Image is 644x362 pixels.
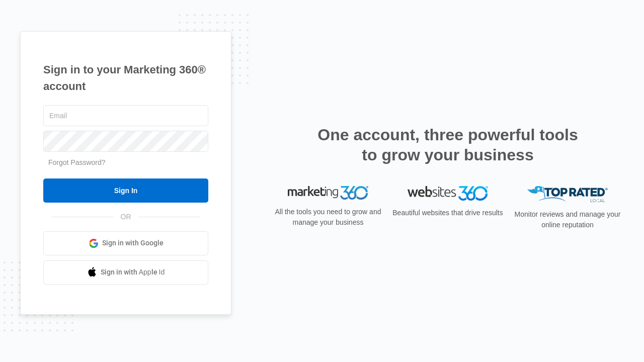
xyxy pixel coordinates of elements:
[43,260,208,285] a: Sign in with Apple Id
[511,209,624,230] p: Monitor reviews and manage your online reputation
[314,125,581,165] h2: One account, three powerful tools to grow your business
[48,158,106,166] a: Forgot Password?
[272,207,384,228] p: All the tools you need to grow and manage your business
[527,186,608,203] img: Top Rated Local
[43,105,208,126] input: Email
[288,186,368,200] img: Marketing 360
[43,231,208,255] a: Sign in with Google
[408,186,488,201] img: Websites 360
[101,267,165,278] span: Sign in with Apple Id
[102,238,164,248] span: Sign in with Google
[43,61,208,95] h1: Sign in to your Marketing 360® account
[43,178,208,203] input: Sign In
[114,212,138,222] span: OR
[391,208,504,218] p: Beautiful websites that drive results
